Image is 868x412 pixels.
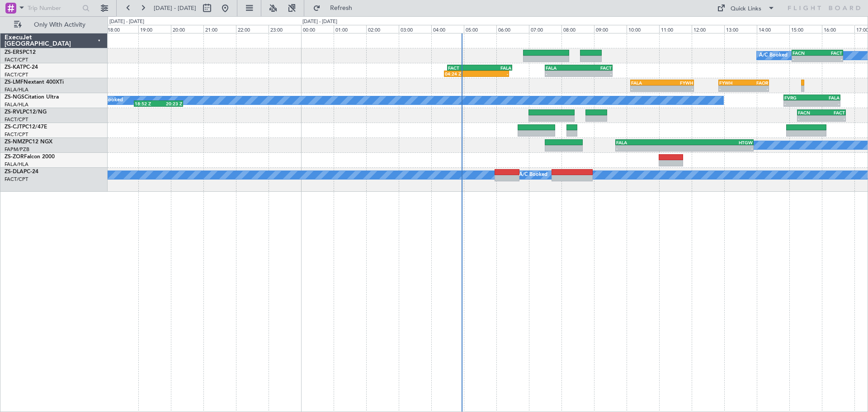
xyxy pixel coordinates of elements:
[109,18,144,26] div: [DATE] - [DATE]
[476,71,508,76] div: -
[712,1,779,15] button: Quick Links
[106,25,138,33] div: 18:00
[719,86,744,91] div: -
[5,146,29,153] a: FAPM/PZB
[5,169,38,175] a: ZS-DLAPC-24
[684,146,753,151] div: -
[529,25,561,33] div: 07:00
[798,116,821,121] div: -
[445,71,476,76] div: 04:24 Z
[662,86,693,91] div: -
[236,25,269,33] div: 22:00
[309,1,363,15] button: Refresh
[10,18,98,32] button: Only With Activity
[784,101,812,106] div: -
[5,176,28,183] a: FACT/CPT
[594,25,627,33] div: 09:00
[5,50,36,55] a: ZS-ERSPC12
[480,65,511,71] div: FALA
[28,1,80,15] input: Trip Number
[5,80,24,85] span: ZS-LMF
[546,65,579,71] div: FALA
[203,25,236,33] div: 21:00
[662,80,693,85] div: FYWH
[5,95,24,100] span: ZS-NGS
[5,109,23,115] span: ZS-RVL
[757,25,789,33] div: 14:00
[546,71,579,76] div: -
[5,116,28,123] a: FACT/CPT
[5,50,23,55] span: ZS-ERS
[822,25,854,33] div: 16:00
[817,50,842,56] div: FACT
[431,25,464,33] div: 04:00
[24,22,95,28] span: Only With Activity
[5,154,55,160] a: ZS-ZORFalcon 2000
[159,101,183,106] div: 20:23 Z
[724,25,757,33] div: 13:00
[793,50,817,56] div: FACN
[812,95,840,100] div: FALA
[5,161,28,168] a: FALA/HLA
[448,65,480,71] div: FACT
[5,95,59,100] a: ZS-NGSCitation Ultra
[5,101,28,108] a: FALA/HLA
[5,65,23,70] span: ZS-KAT
[817,56,842,62] div: -
[5,80,64,85] a: ZS-LMFNextant 400XTi
[692,25,724,33] div: 12:00
[5,57,28,63] a: FACT/CPT
[5,124,47,130] a: ZS-CJTPC12/47E
[744,80,768,85] div: FAOR
[135,101,159,106] div: 18:52 Z
[5,65,38,70] a: ZS-KATPC-24
[5,124,22,130] span: ZS-CJT
[821,116,845,121] div: -
[171,25,203,33] div: 20:00
[627,25,659,33] div: 10:00
[784,95,812,100] div: FVRG
[5,139,52,145] a: ZS-NMZPC12 NGX
[5,131,28,138] a: FACT/CPT
[616,140,684,145] div: FALA
[812,101,840,106] div: -
[579,71,612,76] div: -
[631,80,662,85] div: FALA
[5,86,28,93] a: FALA/HLA
[5,139,25,145] span: ZS-NMZ
[322,5,360,11] span: Refresh
[301,25,334,33] div: 00:00
[616,146,684,151] div: -
[496,25,529,33] div: 06:00
[719,80,744,85] div: FYWH
[5,154,24,160] span: ZS-ZOR
[334,25,366,33] div: 01:00
[5,109,47,115] a: ZS-RVLPC12/NG
[464,25,496,33] div: 05:00
[684,140,753,145] div: HTGW
[631,86,662,91] div: -
[5,71,28,78] a: FACT/CPT
[659,25,692,33] div: 11:00
[798,110,821,115] div: FACN
[94,94,123,107] div: A/C Booked
[399,25,431,33] div: 03:00
[519,168,547,182] div: A/C Booked
[789,25,822,33] div: 15:00
[269,25,301,33] div: 23:00
[821,110,845,115] div: FACT
[154,4,196,12] span: [DATE] - [DATE]
[302,18,337,26] div: [DATE] - [DATE]
[561,25,594,33] div: 08:00
[731,5,761,14] div: Quick Links
[5,169,24,175] span: ZS-DLA
[579,65,612,71] div: FACT
[793,56,817,62] div: -
[138,25,171,33] div: 19:00
[366,25,399,33] div: 02:00
[744,86,768,91] div: -
[759,49,788,62] div: A/C Booked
